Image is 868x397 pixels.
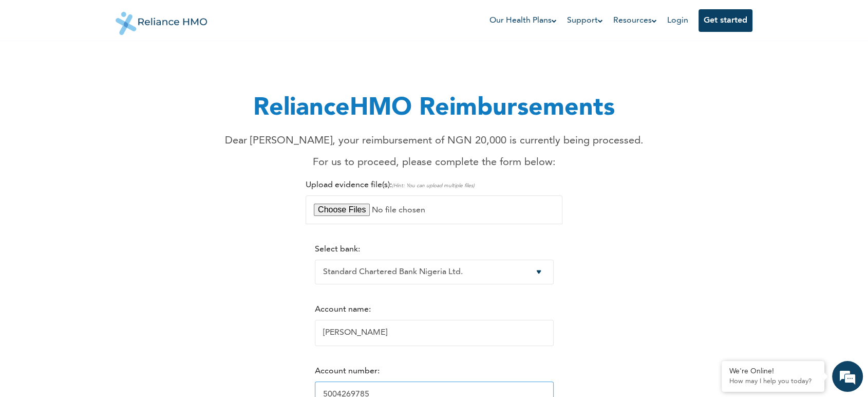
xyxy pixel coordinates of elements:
[168,5,193,30] div: Minimize live chat window
[315,367,380,375] label: Account number:
[5,367,101,374] span: Conversation
[101,349,196,381] div: FAQs
[225,155,644,170] p: For us to proceed, please complete the form below:
[53,58,173,71] div: Chat with us now
[392,183,475,188] span: (Hint: You can upload multiple files)
[19,51,42,77] img: d_794563401_company_1708531726252_794563401
[116,4,207,35] img: Reliance HMO's Logo
[729,367,817,376] div: We're Online!
[5,313,196,349] textarea: Type your message and hit 'Enter'
[667,16,688,25] a: Login
[225,90,644,127] h1: RelianceHMO Reimbursements
[306,181,475,189] label: Upload evidence file(s):
[613,14,657,27] a: Resources
[699,9,752,32] button: Get started
[315,245,360,254] label: Select bank:
[225,133,644,149] p: Dear [PERSON_NAME], your reimbursement of NGN 20,000 is currently being processed.
[567,14,603,27] a: Support
[315,305,371,314] label: Account name:
[60,146,142,249] span: We're online!
[489,14,557,27] a: Our Health Plans
[729,377,817,386] p: How may I help you today?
